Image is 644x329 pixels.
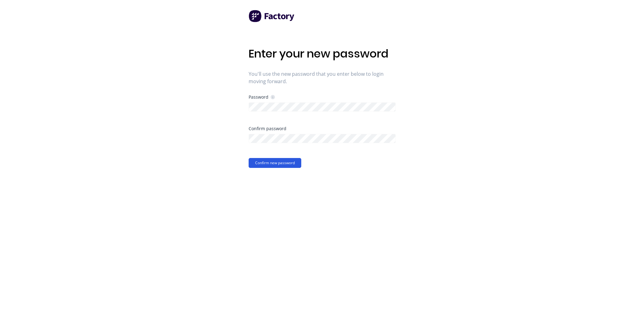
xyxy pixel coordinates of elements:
div: Password [249,94,275,100]
img: Factory [249,10,295,22]
div: Confirm password [249,126,396,131]
span: You'll use the new password that you enter below to login moving forward. [249,70,396,85]
button: Confirm new password [249,158,301,168]
h1: Enter your new password [249,47,396,60]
